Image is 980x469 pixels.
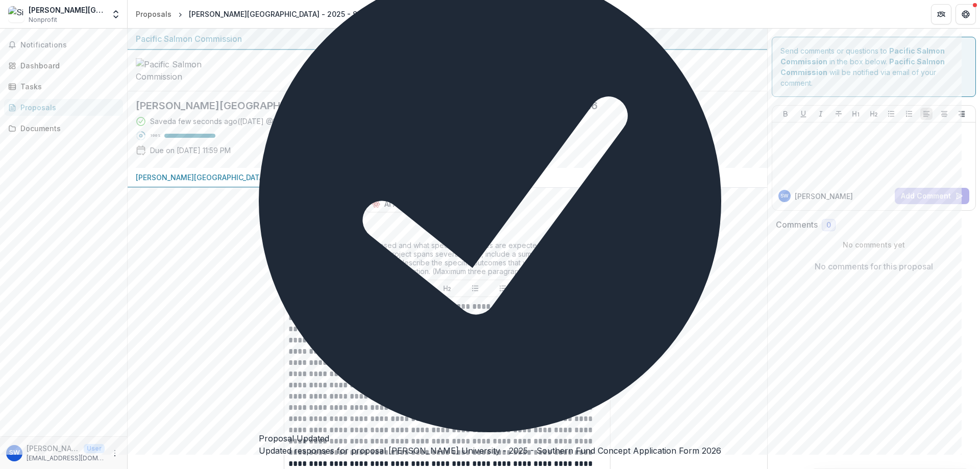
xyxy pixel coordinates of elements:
[955,4,976,24] button: Get Help
[815,260,933,273] p: No comments for this proposal
[20,102,115,113] div: Proposals
[469,282,481,294] button: Bullet List
[931,4,951,24] button: Partners
[330,282,342,294] button: Underline
[136,9,171,19] div: Proposals
[20,60,115,71] div: Dashboard
[84,444,105,453] p: User
[470,172,497,183] span: Draft
[4,78,123,95] a: Tasks
[8,6,24,22] img: Simon Fraser University
[150,132,160,139] p: 100 %
[938,108,950,120] button: Align Center
[850,108,862,120] button: Heading 1
[345,196,361,212] button: download-proposal
[525,282,537,294] button: Align Left
[4,57,123,74] a: Dashboard
[150,116,301,127] div: Saved a few seconds ago ( [DATE] @ 11:07am )
[20,123,115,134] div: Documents
[109,4,123,24] button: Open entity switcher
[150,145,231,156] p: Due on [DATE] 11:59 PM
[441,282,453,294] button: Heading 2
[385,282,398,294] button: Strike
[136,33,759,45] div: Pacific Salmon Commission
[955,108,968,120] button: Align Right
[20,81,115,92] div: Tasks
[580,282,593,294] button: Align Right
[895,188,969,204] button: Add Comment
[868,108,880,120] button: Heading 2
[920,108,933,120] button: Align Left
[826,221,831,230] span: 0
[302,282,314,294] button: Bold
[413,282,426,294] button: Heading 1
[27,443,80,454] p: [PERSON_NAME]
[776,220,818,230] h2: Comments
[284,225,329,237] p: 1. Overview
[365,196,433,212] button: AI Assistant
[815,108,827,120] button: Italicize
[189,9,519,19] div: [PERSON_NAME][GEOGRAPHIC_DATA] - 2025 - Southern Fund Concept Application Form 2026
[20,41,119,50] span: Notifications
[795,191,853,202] p: [PERSON_NAME]
[284,241,610,280] div: Describe what is being proposed and what specific outcomes are expected to be delivered by the en...
[304,196,321,212] button: download-proposal
[136,100,743,112] h2: [PERSON_NAME][GEOGRAPHIC_DATA] - 2025 - Southern Fund Concept Application Form 2026
[779,108,792,120] button: Bold
[4,99,123,116] a: Proposals
[325,196,341,212] button: download-proposal
[109,447,121,459] button: More
[497,282,509,294] button: Ordered List
[772,37,976,97] div: Send comments or questions to in the box below. will be notified via email of your comment.
[29,5,105,15] div: [PERSON_NAME][GEOGRAPHIC_DATA]
[9,450,20,456] div: Sam Wilson
[284,196,300,212] button: Preview 48ab667b-45fe-40ea-9164-56172b02c4b5-0.pdf
[27,454,105,463] p: [EMAIL_ADDRESS][DOMAIN_NAME]
[136,172,466,183] p: [PERSON_NAME][GEOGRAPHIC_DATA] - 2025 - Southern Fund Concept Application Form 2026
[132,7,176,21] a: Proposals
[132,7,523,21] nav: breadcrumb
[136,58,238,83] img: Pacific Salmon Commission
[797,108,810,120] button: Underline
[358,282,370,294] button: Italicize
[29,15,57,24] span: Nonprofit
[903,108,915,120] button: Ordered List
[885,108,897,120] button: Bullet List
[552,282,565,294] button: Align Center
[832,108,845,120] button: Strike
[780,193,789,199] div: Sam Wilson
[4,37,123,53] button: Notifications
[4,120,123,137] a: Documents
[776,239,972,250] p: No comments yet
